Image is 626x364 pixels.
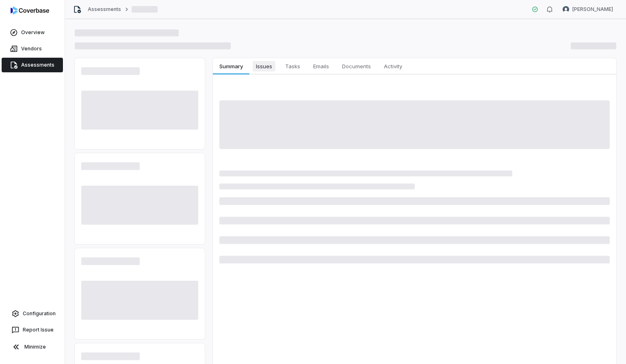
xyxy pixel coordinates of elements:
[2,25,63,40] a: Overview
[2,58,63,72] a: Assessments
[3,323,61,337] button: Report Issue
[253,61,275,71] span: Issues
[558,3,618,15] button: Tomo Majima avatar[PERSON_NAME]
[3,306,61,321] a: Configuration
[339,61,374,71] span: Documents
[216,61,246,71] span: Summary
[572,6,613,13] span: [PERSON_NAME]
[2,41,63,56] a: Vendors
[563,6,569,13] img: Tomo Majima avatar
[381,61,405,71] span: Activity
[88,6,121,13] a: Assessments
[282,61,303,71] span: Tasks
[3,339,61,355] button: Minimize
[11,6,49,15] img: logo-D7KZi-bG.svg
[310,61,332,71] span: Emails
